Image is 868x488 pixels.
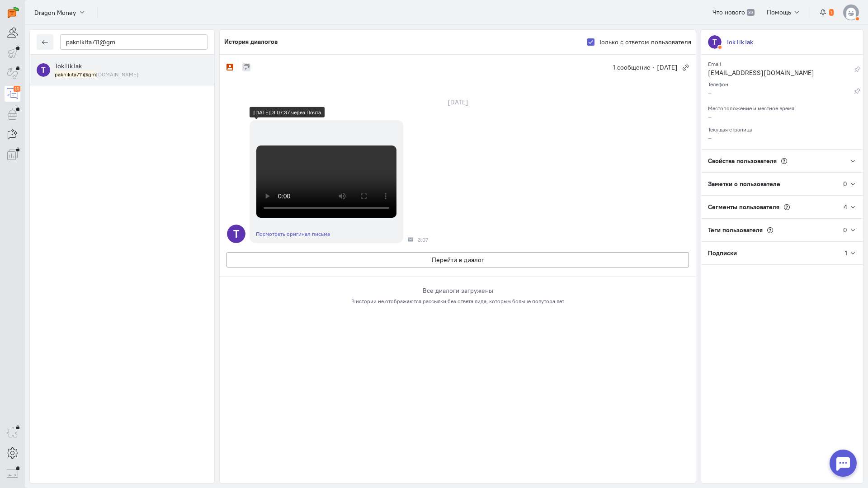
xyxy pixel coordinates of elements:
div: – [708,89,854,100]
img: carrot-quest.svg [8,7,19,18]
text: T [41,65,46,75]
span: Помощь [767,8,791,16]
span: Свойства пользователя [708,157,777,165]
div: Почта [408,237,413,242]
h5: История диалогов [224,38,278,45]
div: [DATE] [438,96,478,108]
span: 39 [747,9,755,16]
div: Заметки о пользователе [701,173,843,195]
span: – [708,134,712,142]
span: – [708,113,712,121]
span: [DATE] [657,63,678,72]
span: 3:07 [418,237,428,243]
span: 1 [829,9,834,16]
div: TokTikTak [726,38,753,47]
div: Подписки [701,242,845,264]
small: paknikita711@gmail.com [55,70,139,78]
div: 10 [14,86,20,92]
a: 10 [5,86,20,102]
div: 0 [843,179,847,188]
span: Сегменты пользователя [708,203,779,211]
span: 1 сообщение [613,63,651,72]
span: Dragon Money [34,8,76,17]
span: · [653,63,655,72]
span: Теги пользователя [708,226,763,234]
text: T [233,227,239,240]
text: T [712,37,717,47]
span: Что нового [712,8,745,16]
span: TokTikTak [55,62,82,70]
mark: paknikita711@gm [55,71,96,78]
button: Перейти в диалог [226,252,689,267]
div: [DATE] 3:07:37 через Почта [253,108,321,116]
div: Все диалоги загружены [226,286,689,295]
div: Местоположение и местное время [708,102,856,112]
div: [EMAIL_ADDRESS][DOMAIN_NAME] [708,68,854,80]
label: Только с ответом пользователя [599,38,691,47]
div: В истории не отображаются рассылки без ответа лида, которым больше полутора лет [226,297,689,305]
small: Email [708,58,721,67]
div: 4 [844,202,847,211]
img: default-v4.png [843,5,859,20]
a: Посмотреть оригинал письма [256,230,330,237]
button: Dragon Money [29,4,90,20]
button: 1 [815,5,839,20]
small: Телефон [708,79,728,88]
a: Что нового 39 [708,5,759,20]
div: Текущая страница [708,123,856,133]
div: 1 [845,249,847,258]
input: Поиск по имени, почте, телефону [60,34,208,50]
button: Помощь [762,5,806,20]
div: 0 [843,225,847,235]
